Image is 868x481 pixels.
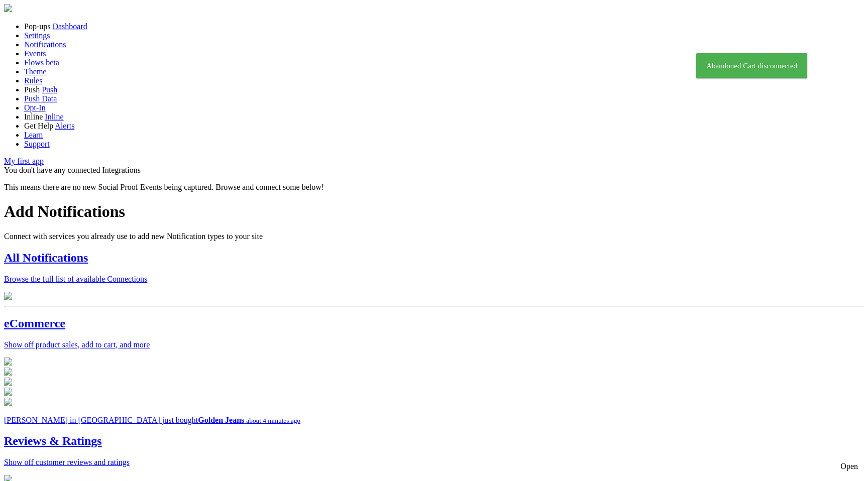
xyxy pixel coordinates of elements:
[24,31,50,40] a: Settings
[52,22,87,31] a: Dashboard
[4,275,864,284] p: Browse the full list of available Connections
[4,232,864,241] p: Connect with services you already use to add new Notification types to your site
[24,122,53,130] span: Get Help
[24,140,50,148] a: Support
[4,317,864,425] a: eCommerce Show off product sales, add to cart, and more [PERSON_NAME] in [GEOGRAPHIC_DATA] just b...
[4,166,864,175] div: You don't have any connected Integrations
[696,53,807,78] div: Abandoned Cart disconnected
[4,416,864,425] p: [PERSON_NAME] in [GEOGRAPHIC_DATA] just bought
[4,458,864,467] p: Show off customer reviews and ratings
[246,417,300,424] small: about 4 minutes ago
[4,251,864,302] a: All Notifications Browse the full list of available Connections
[24,112,43,121] span: Inline
[4,202,864,221] h1: Add Notifications
[4,251,864,265] h2: All Notifications
[24,58,59,67] a: Flows beta
[24,131,43,139] a: Learn
[4,357,12,366] img: fomo_icons_stripe.svg
[45,112,63,121] a: Inline
[46,58,59,67] span: beta
[4,434,864,448] h2: Reviews & Ratings
[4,378,12,386] img: fomo_icons_square.svg
[24,94,57,103] a: Push Data
[24,49,46,58] a: Events
[4,388,12,396] img: fomo_icons_woo_commerce.svg
[55,122,74,130] a: Alerts
[24,67,46,76] a: Theme
[42,85,57,94] a: Push
[840,462,858,471] div: Open
[24,85,40,94] span: Push
[24,22,50,31] span: Pop-ups
[24,58,44,67] span: Flows
[24,40,66,49] a: Notifications
[4,4,12,12] img: fomo-relay-logo-orange.svg
[4,183,864,192] p: This means there are no new Social Proof Events being captured. Browse and connect some below!
[24,103,46,112] a: Opt-In
[4,317,864,330] h2: eCommerce
[4,157,44,165] a: My first app
[4,398,12,406] img: fomo_icons_big_commerce.svg
[4,368,12,376] img: fomo_icons_shopify.svg
[4,340,864,349] p: Show off product sales, add to cart, and more
[4,292,12,300] img: all-integrations.svg
[24,76,42,85] a: Rules
[198,416,244,424] strong: Golden Jeans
